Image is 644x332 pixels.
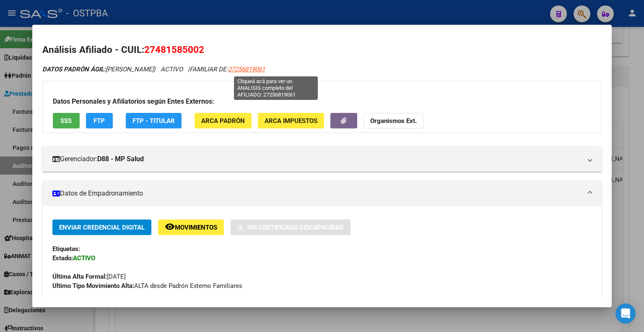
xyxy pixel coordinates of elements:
span: [PERSON_NAME] [42,65,154,73]
strong: D88 - MP Salud [97,154,144,164]
span: Sin Certificado Discapacidad [247,224,344,231]
span: FTP - Titular [132,117,175,125]
span: ARCA Padrón [201,117,245,125]
strong: Etiquetas: [52,245,80,253]
mat-expansion-panel-header: Datos de Empadronamiento [42,181,602,206]
div: Open Intercom Messenger [615,303,636,324]
button: Movimientos [158,220,224,235]
strong: ACTIVO [73,254,95,262]
h3: Datos Personales y Afiliatorios según Entes Externos: [53,97,591,107]
span: ARCA Impuestos [265,117,317,125]
button: FTP [86,113,113,128]
button: SSS [53,113,80,128]
button: ARCA Padrón [195,113,252,128]
button: Sin Certificado Discapacidad [231,220,351,235]
strong: Última Alta Formal: [52,273,107,280]
span: FAMILIAR DE: [190,65,265,73]
span: [DATE] [52,273,126,280]
span: FTP [93,117,105,125]
span: 27256819061 [228,65,265,73]
span: Movimientos [175,224,217,231]
mat-panel-title: Datos de Empadronamiento [52,188,582,199]
mat-expansion-panel-header: Gerenciador:D88 - MP Salud [42,146,602,172]
h2: Análisis Afiliado - CUIL: [42,43,602,57]
span: ALTA desde Padrón Externo Familiares [52,282,242,290]
strong: Organismos Ext. [370,117,417,125]
button: ARCA Impuestos [258,113,324,128]
button: Organismos Ext. [364,113,423,128]
strong: DATOS PADRÓN ÁGIL: [42,65,106,73]
i: | ACTIVO | [42,65,265,73]
span: SSS [60,117,72,125]
button: Enviar Credencial Digital [52,220,151,235]
button: FTP - Titular [126,113,182,128]
mat-icon: remove_red_eye [165,222,175,232]
span: 27481585002 [144,44,204,55]
strong: Ultimo Tipo Movimiento Alta: [52,282,134,290]
strong: Estado: [52,254,73,262]
mat-panel-title: Gerenciador: [52,154,582,164]
span: Enviar Credencial Digital [59,224,145,231]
